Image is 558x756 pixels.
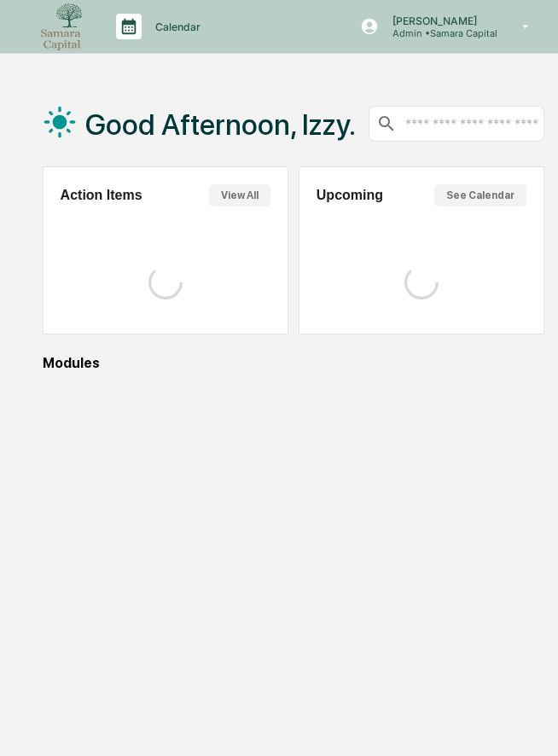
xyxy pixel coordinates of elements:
[209,184,270,206] button: View All
[379,27,497,39] p: Admin • Samara Capital
[85,108,356,142] h1: Good Afternoon, Izzy.
[61,188,142,203] h2: Action Items
[41,3,82,50] img: logo
[43,355,545,371] div: Modules
[379,15,497,27] p: [PERSON_NAME]
[142,20,209,33] p: Calendar
[434,184,526,206] button: See Calendar
[317,188,383,203] h2: Upcoming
